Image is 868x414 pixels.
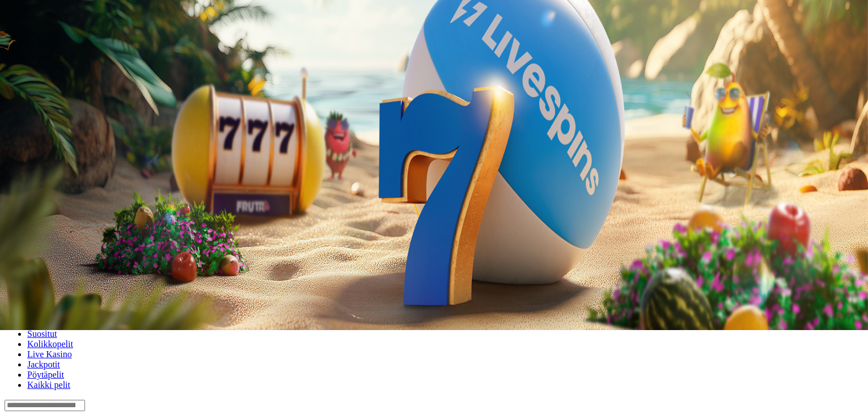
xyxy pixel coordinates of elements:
a: Jackpotit [27,360,60,369]
a: Pöytäpelit [27,370,64,379]
a: Kaikki pelit [27,380,70,390]
a: Kolikkopelit [27,339,73,349]
a: Live Kasino [27,349,72,359]
a: Suositut [27,329,57,339]
header: Lobby [5,310,863,411]
nav: Lobby [5,310,863,390]
input: Search [5,400,85,411]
